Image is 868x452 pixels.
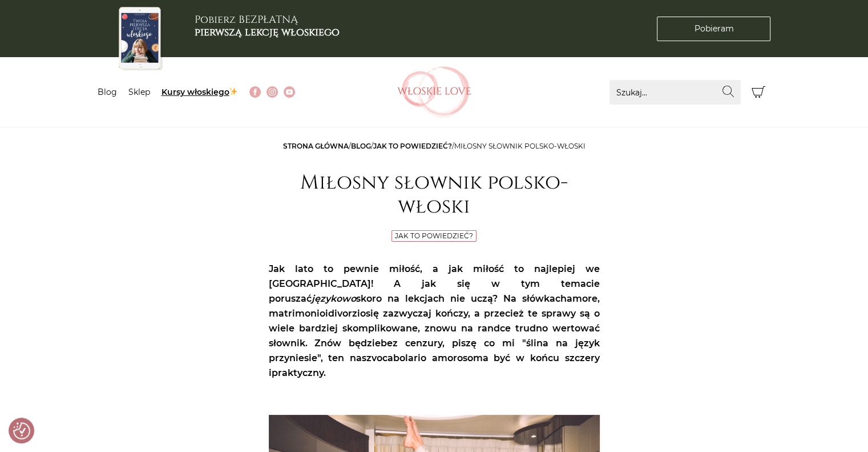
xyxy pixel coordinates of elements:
[98,87,117,97] a: Blog
[269,171,600,219] h1: Miłosny słownik polsko-włoski
[269,262,600,381] p: Jak lato to pewnie miłość, a jak miłość to najlepiej we [GEOGRAPHIC_DATA]! A jak się w tym temaci...
[381,338,442,349] strong: bez cenzury
[283,142,586,150] span: / / /
[694,23,733,35] span: Pobieram
[746,80,771,105] button: Koszyk
[372,353,473,363] strong: vocabolario amoroso
[162,87,239,97] a: Kursy włoskiego
[351,142,371,150] a: Blog
[328,308,366,319] strong: divorzio
[195,14,340,38] h3: Pobierz BEZPŁATNĄ
[609,80,741,105] input: Szukaj...
[13,422,30,439] img: Revisit consent button
[283,142,349,150] a: Strona główna
[312,293,356,304] em: językowo
[454,142,586,150] span: Miłosny słownik polsko-włoski
[195,25,340,39] b: pierwszą lekcję włoskiego
[373,142,452,150] a: Jak to powiedzieć?
[128,87,150,97] a: Sklep
[13,422,30,439] button: Preferencje co do zgód
[272,367,324,378] strong: praktyczny
[395,231,473,240] a: Jak to powiedzieć?
[657,17,770,41] a: Pobieram
[229,87,237,95] img: ✨
[397,66,471,118] img: Włoskielove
